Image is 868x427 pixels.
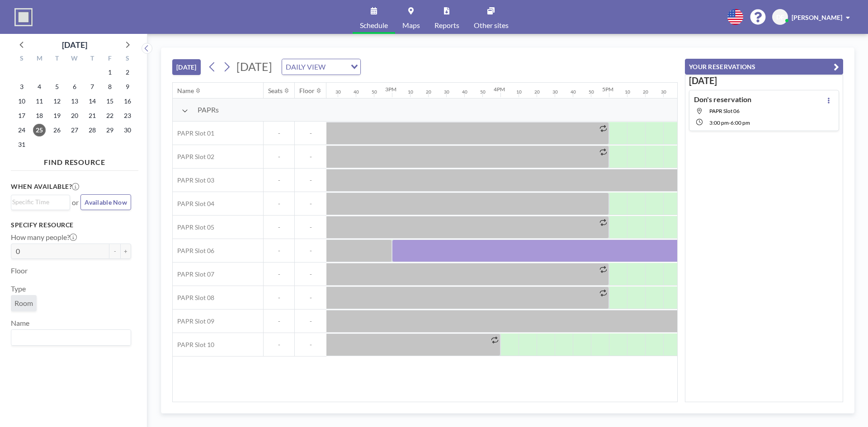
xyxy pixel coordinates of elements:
span: PAPR Slot 05 [173,223,214,231]
div: 20 [426,89,431,95]
span: - [295,200,326,208]
span: - [264,270,294,278]
div: 40 [354,89,359,95]
input: Search for option [12,332,126,343]
span: Monday, August 4, 2025 [33,80,46,93]
div: 30 [552,89,558,95]
span: PAPR Slot 09 [173,317,214,325]
input: Search for option [328,61,345,73]
span: - [264,223,294,231]
span: Thursday, August 7, 2025 [86,80,99,93]
img: organization-logo [14,8,33,26]
span: - [264,341,294,349]
span: - [295,247,326,255]
span: Maps [402,22,420,29]
span: - [264,317,294,325]
span: [PERSON_NAME] [792,14,842,21]
span: DF [776,13,784,21]
span: Monday, August 11, 2025 [33,95,46,108]
span: Other sites [474,22,509,29]
span: Friday, August 8, 2025 [104,80,116,93]
span: Wednesday, August 13, 2025 [68,95,81,108]
span: Tuesday, August 5, 2025 [51,80,63,93]
span: Monday, August 18, 2025 [33,109,46,122]
button: + [120,244,131,259]
div: 10 [625,89,630,95]
div: 20 [643,89,648,95]
span: Sunday, August 17, 2025 [15,109,28,122]
div: 5PM [602,86,613,93]
div: Name [177,87,194,95]
span: - [264,247,294,255]
label: Type [11,284,26,293]
span: Saturday, August 30, 2025 [121,124,134,136]
span: [DATE] [236,60,272,73]
h3: [DATE] [689,75,839,86]
div: 3PM [385,86,396,93]
span: Wednesday, August 27, 2025 [68,124,81,136]
span: PAPR Slot 04 [173,200,214,208]
div: M [31,53,48,65]
span: - [295,270,326,278]
div: 10 [516,89,522,95]
span: - [295,294,326,302]
span: PAPR Slot 07 [173,270,214,278]
div: 40 [571,89,576,95]
span: - [295,129,326,137]
span: PAPR Slot 02 [173,153,214,161]
span: Saturday, August 16, 2025 [121,95,134,108]
label: Floor [11,266,28,275]
span: Friday, August 29, 2025 [104,124,116,136]
div: 30 [661,89,666,95]
span: PAPR Slot 06 [173,247,214,255]
div: Search for option [282,59,360,75]
span: - [264,200,294,208]
div: 20 [534,89,540,95]
div: [DATE] [62,38,87,51]
div: S [13,53,31,65]
span: PAPR Slot 06 [709,108,740,114]
div: 30 [335,89,341,95]
button: - [109,244,120,259]
span: - [264,153,294,161]
span: Schedule [360,22,388,29]
span: - [295,153,326,161]
span: - [295,317,326,325]
span: Thursday, August 28, 2025 [86,124,99,136]
div: Seats [268,87,283,95]
span: Friday, August 22, 2025 [104,109,116,122]
span: Thursday, August 14, 2025 [86,95,99,108]
div: 50 [480,89,486,95]
span: Room [14,299,33,308]
span: Sunday, August 3, 2025 [15,80,28,93]
span: Sunday, August 24, 2025 [15,124,28,136]
button: Available Now [80,194,131,210]
div: Floor [299,87,315,95]
span: Tuesday, August 19, 2025 [51,109,63,122]
span: - [729,119,731,126]
h4: FIND RESOURCE [11,154,138,167]
h4: Don's reservation [694,95,751,104]
span: Saturday, August 2, 2025 [121,66,134,79]
span: Friday, August 1, 2025 [104,66,116,79]
div: T [83,53,101,65]
span: Tuesday, August 26, 2025 [51,124,63,136]
div: 30 [444,89,449,95]
div: 50 [372,89,377,95]
span: Saturday, August 9, 2025 [121,80,134,93]
div: 50 [589,89,594,95]
span: - [264,129,294,137]
div: S [118,53,136,65]
span: - [295,341,326,349]
span: 6:00 PM [731,119,750,126]
button: YOUR RESERVATIONS [685,59,843,75]
div: 40 [462,89,467,95]
span: Monday, August 25, 2025 [33,124,46,136]
span: DAILY VIEW [284,61,327,73]
span: 3:00 PM [709,119,729,126]
input: Search for option [12,197,65,207]
h3: Specify resource [11,221,131,229]
span: Sunday, August 31, 2025 [15,138,28,151]
span: Reports [434,22,459,29]
span: Friday, August 15, 2025 [104,95,116,108]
